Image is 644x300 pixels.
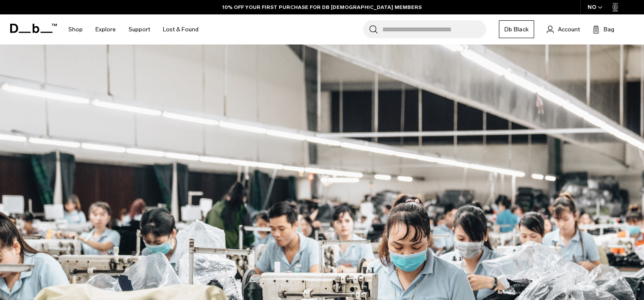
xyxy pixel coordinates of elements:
a: 10% OFF YOUR FIRST PURCHASE FOR DB [DEMOGRAPHIC_DATA] MEMBERS [222,3,422,11]
a: Lost & Found [163,14,199,44]
a: Explore [95,14,116,44]
a: Support [129,14,150,44]
a: Account [547,24,580,34]
a: Shop [68,14,83,44]
nav: Main Navigation [62,14,205,44]
a: Db Black [499,20,534,38]
button: Bag [593,24,614,34]
span: Account [558,25,580,34]
span: Bag [604,25,614,34]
